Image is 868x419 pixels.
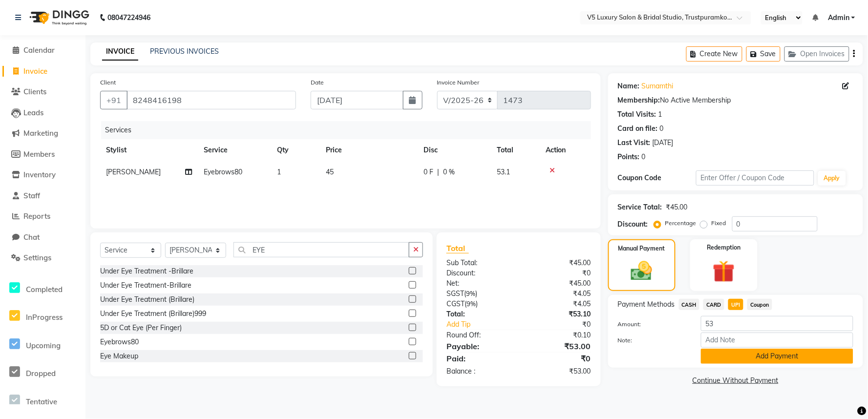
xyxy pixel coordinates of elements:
[100,309,206,319] div: Under Eye Treatment (Brillare)999
[204,168,242,176] span: Eyebrows80
[466,300,476,308] span: 9%
[519,366,598,377] div: ₹53.00
[624,259,659,283] img: _cash.svg
[101,121,598,139] div: Services
[784,46,849,62] button: Open Invoices
[26,369,56,378] span: Dropped
[439,309,519,319] div: Total:
[23,66,47,76] span: Invoice
[618,202,662,212] div: Service Total:
[665,219,697,228] label: Percentage
[642,152,646,162] div: 0
[26,341,61,350] span: Upcoming
[439,340,519,352] div: Payable:
[127,91,296,109] input: Search by Name/Mobile/Email/Code
[701,333,853,348] input: Add Note
[618,138,651,148] div: Last Visit:
[618,299,675,310] span: Payment Methods
[439,330,519,340] div: Round Off:
[100,337,139,347] div: Eyebrows80
[2,149,83,160] a: Members
[519,340,598,352] div: ₹53.00
[439,258,519,268] div: Sub Total:
[618,152,640,162] div: Points:
[610,376,861,386] a: Continue Without Payment
[437,78,480,87] label: Invoice Number
[618,244,665,253] label: Manual Payment
[746,46,781,62] button: Save
[618,95,853,105] div: No Active Membership
[326,168,334,176] span: 45
[701,316,853,331] input: Amount
[437,167,439,177] span: |
[23,45,55,55] span: Calendar
[2,169,83,181] a: Inventory
[311,78,324,87] label: Date
[100,280,191,291] div: Under Eye Treatment-Brillare
[446,299,465,308] span: CGST
[106,168,161,176] span: [PERSON_NAME]
[439,353,519,364] div: Paid:
[100,323,182,333] div: 5D or Cat Eye (Per Finger)
[150,47,219,56] a: PREVIOUS INVOICES
[100,266,193,276] div: Under Eye Treatment -Brillare
[618,81,640,91] div: Name:
[439,268,519,278] div: Discount:
[540,139,591,161] th: Action
[446,289,464,298] span: SGST
[679,299,700,310] span: CASH
[701,349,853,364] button: Add Payment
[519,299,598,309] div: ₹4.05
[100,78,116,87] label: Client
[818,171,846,186] button: Apply
[23,149,55,159] span: Members
[2,232,83,243] a: Chat
[198,139,271,161] th: Service
[423,167,433,177] span: 0 F
[519,278,598,289] div: ₹45.00
[660,124,664,134] div: 0
[618,109,656,120] div: Total Visits:
[686,46,742,62] button: Create New
[747,299,772,310] span: Coupon
[100,139,198,161] th: Stylist
[443,167,455,177] span: 0 %
[439,278,519,289] div: Net:
[23,87,46,96] span: Clients
[728,299,743,310] span: UPI
[466,290,475,297] span: 9%
[653,138,674,148] div: [DATE]
[611,320,694,329] label: Amount:
[2,128,83,139] a: Marketing
[519,289,598,299] div: ₹4.05
[439,366,519,377] div: Balance :
[320,139,418,161] th: Price
[23,128,58,138] span: Marketing
[107,4,150,31] b: 08047224946
[2,211,83,222] a: Reports
[26,397,57,406] span: Tentative
[519,268,598,278] div: ₹0
[2,190,83,202] a: Staff
[666,202,688,212] div: ₹45.00
[707,243,741,252] label: Redemption
[497,168,510,176] span: 53.1
[277,168,281,176] span: 1
[439,289,519,299] div: ( )
[519,309,598,319] div: ₹53.10
[618,124,658,134] div: Card on file:
[611,336,694,345] label: Note:
[446,243,469,253] span: Total
[703,299,724,310] span: CARD
[696,170,814,186] input: Enter Offer / Coupon Code
[706,258,742,285] img: _gift.svg
[23,211,50,221] span: Reports
[2,86,83,98] a: Clients
[23,253,51,262] span: Settings
[26,285,63,294] span: Completed
[23,170,56,179] span: Inventory
[618,219,648,230] div: Discount:
[519,258,598,268] div: ₹45.00
[2,45,83,56] a: Calendar
[418,139,491,161] th: Disc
